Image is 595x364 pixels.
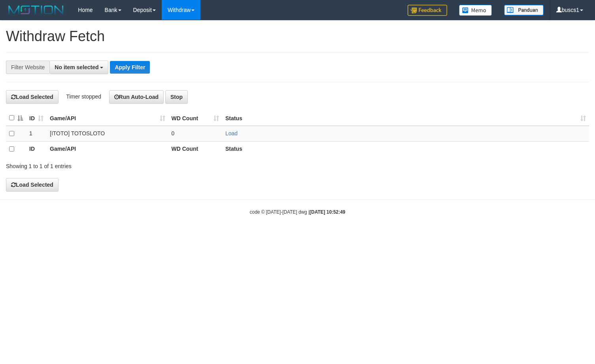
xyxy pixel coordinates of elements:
[310,209,345,215] strong: [DATE] 10:52:49
[168,141,222,157] th: WD Count
[47,126,168,142] td: [ITOTO] TOTOSLOTO
[408,5,447,16] img: Feedback.jpg
[110,61,150,74] button: Apply Filter
[47,141,168,157] th: Game/API
[6,4,66,16] img: MOTION_logo.png
[6,178,59,191] button: Load Selected
[250,209,346,215] small: code © [DATE]-[DATE] dwg |
[47,110,168,126] th: Game/API: activate to sort column ascending
[6,61,49,74] div: Filter Website
[26,110,47,126] th: ID: activate to sort column ascending
[165,90,188,104] button: Stop
[6,90,59,104] button: Load Selected
[222,141,589,157] th: Status
[26,141,47,157] th: ID
[459,5,492,16] img: Button%20Memo.svg
[222,110,589,126] th: Status: activate to sort column ascending
[172,130,175,136] span: 0
[225,130,238,136] a: Load
[504,5,544,15] img: panduan.png
[168,110,222,126] th: WD Count: activate to sort column ascending
[49,61,108,74] button: No item selected
[55,64,98,70] span: No item selected
[26,126,47,142] td: 1
[109,90,164,104] button: Run Auto-Load
[66,93,101,100] span: Timer stopped
[6,159,242,170] div: Showing 1 to 1 of 1 entries
[6,28,589,44] h1: Withdraw Fetch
